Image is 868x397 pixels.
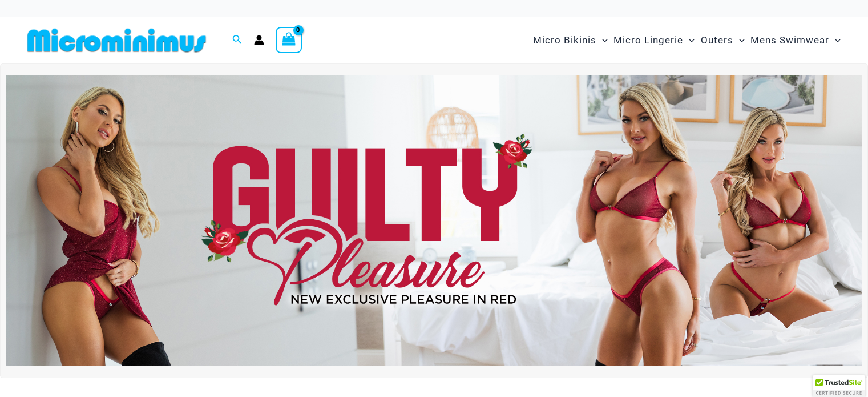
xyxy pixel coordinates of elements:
span: Menu Toggle [733,26,745,55]
a: Search icon link [232,33,243,47]
span: Menu Toggle [683,26,695,55]
img: Guilty Pleasures Red Lingerie [6,75,862,366]
span: Micro Bikinis [533,26,596,55]
a: Account icon link [254,35,264,45]
span: Menu Toggle [829,26,841,55]
img: MM SHOP LOGO FLAT [23,27,211,53]
div: TrustedSite Certified [813,375,865,397]
span: Outers [701,26,733,55]
a: Mens SwimwearMenu ToggleMenu Toggle [748,23,843,58]
span: Mens Swimwear [750,26,829,55]
a: OutersMenu ToggleMenu Toggle [698,23,748,58]
span: Menu Toggle [596,26,608,55]
nav: Site Navigation [528,21,845,59]
a: Micro LingerieMenu ToggleMenu Toggle [611,23,697,58]
a: Micro BikinisMenu ToggleMenu Toggle [530,23,611,58]
span: Micro Lingerie [613,26,683,55]
a: View Shopping Cart, empty [276,27,302,53]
